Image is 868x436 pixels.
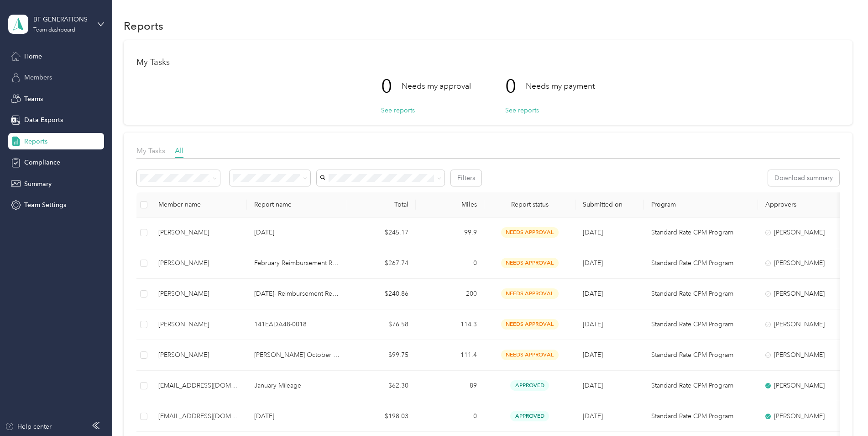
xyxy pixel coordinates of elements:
[158,289,240,299] div: [PERSON_NAME]
[151,192,247,218] th: Member name
[254,381,340,391] p: January Mileage
[423,201,477,208] div: Miles
[644,401,758,432] td: Standard Rate CPM Program
[254,228,340,238] p: [DATE]
[416,401,484,432] td: 0
[124,21,163,31] h1: Reports
[347,401,416,432] td: $198.03
[451,170,481,186] button: Filters
[510,411,549,421] span: approved
[355,201,408,208] div: Total
[24,73,52,82] span: Members
[158,411,240,421] div: [EMAIL_ADDRESS][DOMAIN_NAME]
[492,201,568,208] span: Report status
[347,309,416,340] td: $76.58
[347,248,416,279] td: $267.74
[583,229,603,236] span: [DATE]
[526,80,595,92] p: Needs my payment
[501,227,559,238] span: needs approval
[501,350,559,360] span: needs approval
[644,371,758,401] td: Standard Rate CPM Program
[765,350,842,360] div: [PERSON_NAME]
[501,258,559,268] span: needs approval
[24,137,47,146] span: Reports
[254,319,340,330] p: 141EADA48-0018
[158,201,240,208] div: Member name
[765,411,842,421] div: [PERSON_NAME]
[765,289,842,299] div: [PERSON_NAME]
[505,67,526,106] p: 0
[583,382,603,389] span: [DATE]
[765,381,842,391] div: [PERSON_NAME]
[416,218,484,248] td: 99.9
[505,106,539,115] button: See reports
[24,94,43,104] span: Teams
[644,309,758,340] td: Standard Rate CPM Program
[651,258,751,268] p: Standard Rate CPM Program
[24,179,52,189] span: Summary
[381,106,415,115] button: See reports
[24,115,63,125] span: Data Exports
[765,228,842,238] div: [PERSON_NAME]
[583,259,603,267] span: [DATE]
[24,200,66,210] span: Team Settings
[24,52,42,61] span: Home
[644,340,758,371] td: Standard Rate CPM Program
[5,422,52,431] button: Help center
[651,228,751,238] p: Standard Rate CPM Program
[644,218,758,248] td: Standard Rate CPM Program
[575,192,644,218] th: Submitted on
[651,319,751,330] p: Standard Rate CPM Program
[158,381,240,391] div: [EMAIL_ADDRESS][DOMAIN_NAME]
[136,146,165,155] span: My Tasks
[765,319,842,330] div: [PERSON_NAME]
[765,258,842,268] div: [PERSON_NAME]
[254,411,340,421] p: [DATE]
[381,67,402,106] p: 0
[347,218,416,248] td: $245.17
[416,279,484,309] td: 200
[158,258,240,268] div: [PERSON_NAME]
[175,146,183,155] span: All
[644,192,758,218] th: Program
[402,80,471,92] p: Needs my approval
[651,289,751,299] p: Standard Rate CPM Program
[347,279,416,309] td: $240.86
[158,319,240,330] div: [PERSON_NAME]
[158,350,240,360] div: [PERSON_NAME]
[254,289,340,299] p: [DATE]- Reimbursement Report- [PERSON_NAME]
[347,371,416,401] td: $62.30
[510,380,549,391] span: approved
[817,385,868,436] iframe: Everlance-gr Chat Button Frame
[583,351,603,359] span: [DATE]
[758,192,849,218] th: Approvers
[651,381,751,391] p: Standard Rate CPM Program
[347,340,416,371] td: $99.75
[644,279,758,309] td: Standard Rate CPM Program
[416,371,484,401] td: 89
[254,350,340,360] p: [PERSON_NAME] October Reimbursements
[501,288,559,299] span: needs approval
[583,290,603,298] span: [DATE]
[583,412,603,420] span: [DATE]
[24,158,60,167] span: Compliance
[247,192,347,218] th: Report name
[416,309,484,340] td: 114.3
[416,248,484,279] td: 0
[651,350,751,360] p: Standard Rate CPM Program
[644,248,758,279] td: Standard Rate CPM Program
[136,58,840,67] h1: My Tasks
[651,411,751,421] p: Standard Rate CPM Program
[501,319,559,330] span: needs approval
[33,15,90,24] div: BF GENERATIONS
[583,320,603,328] span: [DATE]
[416,340,484,371] td: 111.4
[254,258,340,268] p: February Reimbursement Report
[158,228,240,238] div: [PERSON_NAME]
[768,170,839,186] button: Download summary
[33,27,75,33] div: Team dashboard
